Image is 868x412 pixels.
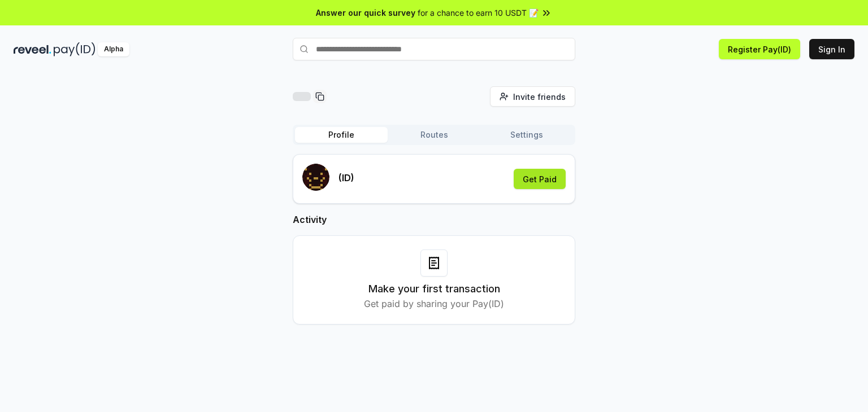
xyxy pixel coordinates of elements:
span: for a chance to earn 10 USDT 📝 [418,7,539,19]
button: Register Pay(ID) [719,39,800,59]
div: Alpha [98,42,129,56]
h2: Activity [293,213,575,226]
p: Get paid by sharing your Pay(ID) [364,297,504,310]
h3: Make your first transaction [368,281,500,297]
span: Invite friends [513,91,566,103]
button: Settings [480,127,573,143]
span: Answer our quick survey [316,7,415,19]
button: Get Paid [514,169,566,189]
button: Invite friends [490,86,575,107]
img: pay_id [54,42,96,56]
button: Profile [295,127,388,143]
img: reveel_dark [14,42,51,56]
p: (ID) [338,171,354,185]
button: Routes [388,127,480,143]
button: Sign In [809,39,854,59]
